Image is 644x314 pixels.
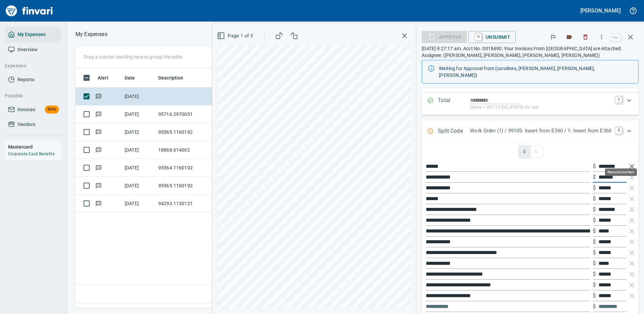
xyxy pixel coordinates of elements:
a: S [615,127,622,134]
p: $ [593,270,596,278]
button: Remove Line Item [628,270,636,278]
div: Expand [422,92,639,115]
p: [DATE] 9:27:17 am. Acct No. 0018490: Your Invoices From [GEOGRAPHIC_DATA] are Attached. Assignee:... [422,45,639,59]
span: Has messages [95,148,102,152]
p: $ [593,249,596,257]
p: $ [593,216,596,224]
span: Reports [18,75,34,84]
p: $ [593,292,596,300]
button: UUnsubmit [468,31,516,43]
button: Remove Line Item [628,227,636,235]
span: % [533,148,540,156]
a: U [475,33,482,40]
span: Date [125,74,135,82]
h5: [PERSON_NAME] [580,7,621,14]
p: $ [593,195,596,203]
button: Page 1 of 3 [216,30,256,42]
td: [DATE] [122,177,156,195]
td: 95565.1160192 [156,123,216,141]
div: Expand [422,120,639,143]
span: Date [125,74,144,82]
span: Has messages [95,183,102,188]
span: Invoices [18,105,35,114]
td: 94293.1130121 [156,195,216,213]
p: $ [593,259,596,268]
span: Has messages [95,112,102,116]
p: Drag a column heading here to group the table [84,54,182,60]
span: Alert [98,74,117,82]
button: % [530,145,542,158]
span: Page 1 of 3 [218,32,253,40]
td: [DATE] [122,123,156,141]
button: Remove Line Item [628,184,636,192]
a: My Expenses [5,27,62,42]
p: Split Code [438,127,470,136]
h6: Mastercard [8,143,62,151]
button: Remove Line Item [628,173,636,181]
button: Labels [562,30,577,44]
td: 18868.614002 [156,141,216,159]
p: (basis + $67.10 [US_STATE] 6% tax) [470,104,611,111]
a: Corporate Card Benefits [8,152,55,156]
td: 95716.2970051 [156,105,216,123]
td: [DATE] [122,141,156,159]
span: Has messages [95,94,102,98]
span: Unsubmit [474,31,510,43]
button: Remove Line Item [628,249,636,257]
a: Vendors [5,117,62,132]
span: Description [158,74,192,82]
a: Overview [5,42,62,57]
p: $ [593,173,596,181]
td: [DATE] [122,195,156,213]
span: Alert [98,74,108,82]
a: Reports [5,72,62,87]
span: Vendors [18,120,35,129]
p: $ [593,281,596,289]
span: My Expenses [18,30,45,39]
span: Has messages [95,130,102,134]
button: Remove Line Item [628,292,636,300]
button: Remove Line Item [628,195,636,203]
button: Remove Line Item [628,259,636,268]
p: $ [593,206,596,214]
div: Cost Type required [422,34,467,39]
span: Payable [5,92,56,100]
button: Remove Line Item [628,238,636,246]
button: [PERSON_NAME] [579,5,622,16]
span: Expenses [5,62,56,70]
span: Description [158,74,184,82]
span: Overview [18,45,37,54]
p: $ [593,227,596,235]
span: Beta [45,105,59,113]
a: T [615,96,622,103]
span: Close invoice [609,29,639,45]
td: [DATE] [122,105,156,123]
button: Discard [578,30,593,44]
button: Flag [546,30,560,44]
img: Finvari [4,3,55,19]
p: $ [593,303,596,311]
td: 95564.1160192 [156,159,216,177]
span: Has messages [95,165,102,170]
a: esc [611,34,621,41]
td: [DATE] [122,159,156,177]
button: More [594,30,609,44]
p: My Expenses [75,30,107,38]
p: $ [593,162,596,170]
p: Total [438,96,470,111]
button: Expenses [2,60,58,72]
button: Remove Line Item [628,281,636,289]
button: Remove Line Item [628,206,636,214]
span: $ [521,148,528,156]
nav: breadcrumb [75,30,107,38]
span: Has messages [95,201,102,206]
a: InvoicesBeta [5,102,62,117]
td: 95565.1160192 [156,177,216,195]
div: Waiting for Approval from (carolines, [PERSON_NAME], [PERSON_NAME], [PERSON_NAME]) [439,62,633,81]
button: $ [518,145,530,158]
p: $ [593,238,596,246]
p: Work Order (1) / 99105: Insert from E360 / 1: Insert from E360 [470,127,611,135]
td: [DATE] [122,88,156,105]
p: $ [593,184,596,192]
